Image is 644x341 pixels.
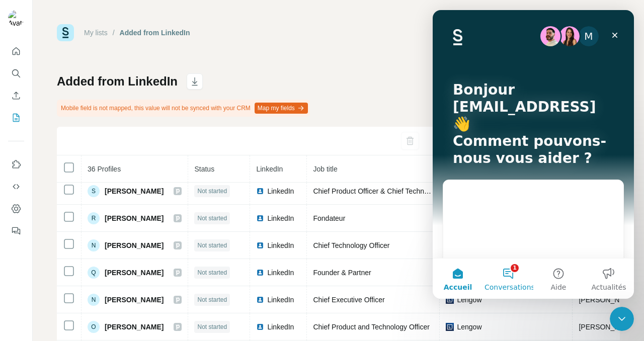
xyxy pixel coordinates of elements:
span: Lengow [457,322,481,332]
span: Chief Product Officer & Chief Technology Officer [313,187,463,195]
img: company-logo [446,296,454,304]
button: Dashboard [8,200,24,218]
div: Mobile field is not mapped, this value will not be synced with your CRM [57,100,310,117]
span: LinkedIn [267,268,294,278]
img: LinkedIn logo [256,187,264,195]
span: Not started [197,241,227,250]
button: My lists [8,109,24,127]
h1: Added from LinkedIn [57,73,178,90]
button: Sync all to Pipedrive (36) [424,133,517,148]
span: LinkedIn [267,240,294,250]
span: Chief Product and Technology Officer [313,323,429,331]
a: My lists [84,29,108,37]
span: [PERSON_NAME] [105,213,164,223]
span: Not started [197,187,227,196]
img: LinkedIn logo [256,323,264,331]
button: Quick start [8,42,24,60]
img: Surfe Logo [57,24,74,41]
div: S [88,185,100,197]
span: [PERSON_NAME] [105,240,164,250]
span: Not started [197,214,227,223]
img: Avatar [8,10,24,26]
span: [PERSON_NAME] [105,186,164,196]
div: O [88,321,100,333]
span: Fondateur [313,214,345,222]
iframe: Intercom live chat [433,10,634,299]
span: LinkedIn [267,213,294,223]
span: LinkedIn [267,186,294,196]
span: Chief Executive Officer [313,296,384,304]
button: Feedback [8,222,24,240]
span: LinkedIn [267,295,294,305]
button: Use Surfe API [8,178,24,196]
div: N [88,239,100,251]
span: [PERSON_NAME] [105,268,164,278]
button: Map my fields [255,103,308,114]
span: Not started [197,322,227,331]
span: [PERSON_NAME] [105,322,164,332]
div: N [88,294,100,306]
img: LinkedIn logo [256,296,264,304]
div: Q [88,267,100,279]
button: Search [8,64,24,82]
span: 36 Profiles [88,165,121,173]
span: Not started [197,295,227,304]
span: [PERSON_NAME] [105,295,164,305]
button: Use Surfe on LinkedIn [8,155,24,174]
img: company-logo [446,323,454,331]
span: Job title [313,165,337,173]
img: LinkedIn logo [256,214,264,222]
span: LinkedIn [256,165,283,173]
span: Lengow [457,295,481,305]
img: LinkedIn logo [256,269,264,277]
span: Not started [197,268,227,277]
iframe: Intercom live chat [610,307,634,331]
img: LinkedIn logo [256,241,264,249]
span: Chief Technology Officer [313,241,389,249]
button: Enrich CSV [8,87,24,105]
span: Status [194,165,214,173]
span: LinkedIn [267,322,294,332]
div: R [88,212,100,224]
div: Added from LinkedIn [120,28,190,38]
li: / [113,28,115,38]
span: Founder & Partner [313,269,371,277]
